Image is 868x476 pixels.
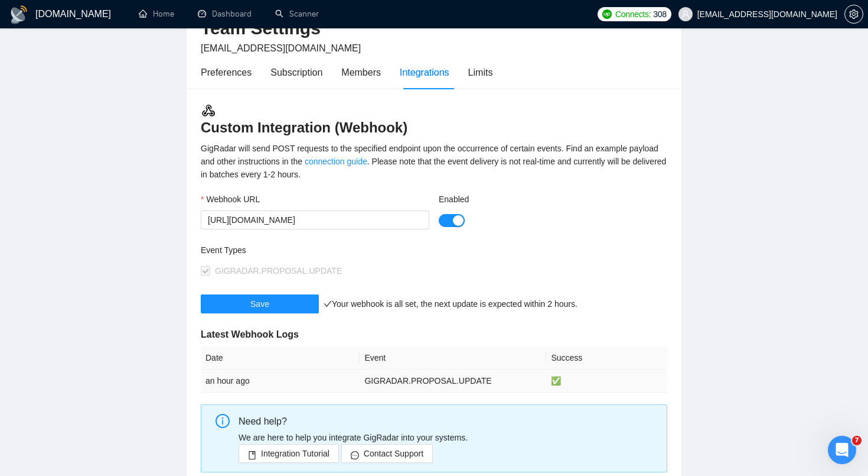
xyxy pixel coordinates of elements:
[239,431,658,444] p: We are here to help you integrate GigRadar into your systems.
[205,376,250,386] span: an hour ago
[324,300,332,308] span: check
[341,65,381,80] div: Members
[355,5,377,27] button: Collapse window
[360,347,546,370] th: Event
[201,65,252,80] div: Preferences
[201,103,216,118] img: webhook.3a52c8ec.svg
[201,193,260,206] label: Webhook URL
[828,436,856,464] iframe: Intercom live chat
[275,9,319,19] a: searchScanner
[239,444,339,463] button: bookIntegration Tutorial
[198,9,252,19] a: dashboardDashboard
[201,17,667,41] h2: Team Settings
[360,370,546,393] td: GIGRADAR.PROPOSAL.UPDATE
[324,299,577,309] span: Your webhook is all set, the next update is expected within 2 hours.
[8,5,30,27] button: go back
[201,328,667,342] h5: Latest Webhook Logs
[248,451,256,459] span: book
[201,294,319,313] button: Save
[546,347,667,370] th: Success
[239,416,287,426] span: Need help?
[201,244,246,257] label: Event Types
[653,8,666,21] span: 308
[139,9,174,19] a: homeHome
[615,8,651,21] span: Connects:
[261,447,329,460] span: Integration Tutorial
[351,451,359,459] span: message
[602,9,612,19] img: upwork-logo.png
[201,142,667,181] div: GigRadar will send POST requests to the specified endpoint upon the occurrence of certain events....
[845,9,863,19] span: setting
[341,444,433,463] button: messageContact Support
[844,5,863,24] button: setting
[250,297,269,310] span: Save
[215,266,342,276] span: GIGRADAR.PROPOSAL.UPDATE
[551,376,561,386] span: ✅
[681,10,690,18] span: user
[439,214,465,227] button: Enabled
[270,65,322,80] div: Subscription
[201,211,429,229] input: Webhook URL
[239,449,339,458] a: bookIntegration Tutorial
[201,43,361,53] span: [EMAIL_ADDRESS][DOMAIN_NAME]
[201,347,360,370] th: Date
[844,9,863,19] a: setting
[305,157,367,166] a: connection guide
[9,5,28,24] img: logo
[468,65,493,80] div: Limits
[400,65,449,80] div: Integrations
[377,5,399,26] div: Close
[364,447,423,460] span: Contact Support
[439,193,469,206] label: Enabled
[216,414,230,428] span: info-circle
[201,103,667,137] h3: Custom Integration (Webhook)
[852,436,862,445] span: 7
